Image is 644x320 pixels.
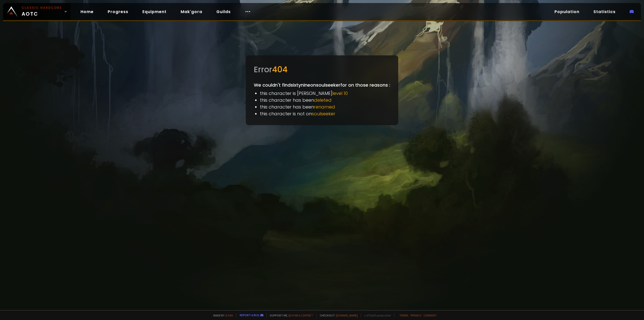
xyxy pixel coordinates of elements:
span: level 10 [332,90,348,96]
span: soulseeker [312,111,335,117]
a: Equipment [138,7,171,17]
a: Guilds [212,7,235,17]
a: Report a bug [240,313,259,317]
a: Home [76,7,98,17]
a: [DOMAIN_NAME] [336,313,358,317]
a: Population [550,7,583,17]
span: v. d752d5 - production [361,313,391,317]
a: Consent [423,313,437,317]
a: a fan [225,313,233,317]
li: this character is not on [260,110,390,117]
li: this character is [PERSON_NAME] [260,90,390,97]
div: We couldn't find sixtynine on soulseeker for on those reasons : [246,55,398,125]
span: Support me, [266,313,313,317]
span: renamed [314,104,335,110]
a: Terms [399,313,409,317]
span: AOTC [22,6,62,18]
li: this character has been [260,103,390,110]
a: Privacy [411,313,421,317]
a: Classic HardcoreAOTC [3,3,70,20]
a: Statistics [589,7,620,17]
span: Made by [210,313,233,317]
span: Checkout [316,313,358,317]
a: Progress [104,7,132,17]
div: Error [254,63,390,76]
span: 404 [272,64,288,75]
a: Mak'gora [177,7,206,17]
li: this character has been [260,97,390,103]
a: Buy me a coffee [289,313,313,317]
small: Classic Hardcore [22,6,62,10]
span: deleted [314,97,332,103]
